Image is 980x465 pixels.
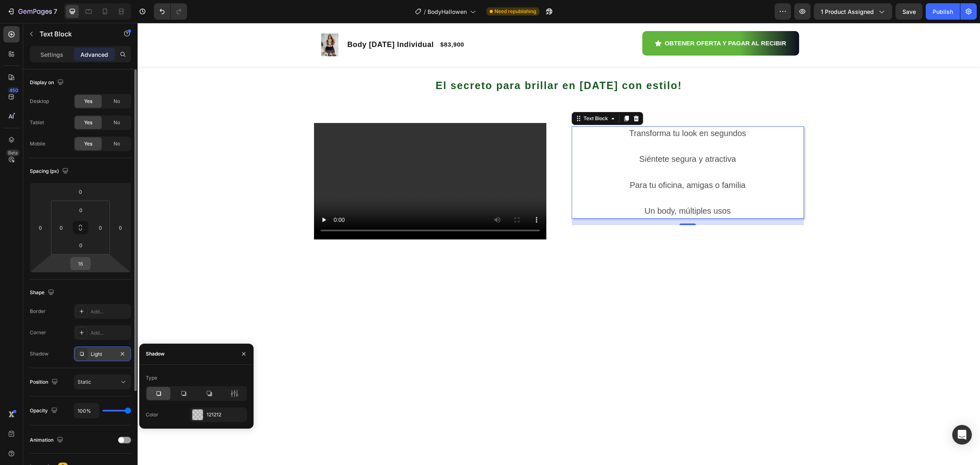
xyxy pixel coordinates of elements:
[53,7,57,16] p: 7
[444,92,472,99] div: Text Block
[8,87,20,94] div: 450
[91,329,129,337] div: Add...
[30,435,65,446] div: Animation
[814,3,892,20] button: 1 product assigned
[428,7,467,16] span: BodyHallowen
[30,119,44,126] div: Tablet
[30,377,60,388] div: Position
[40,29,109,39] p: Text Block
[492,106,608,115] span: Transforma tu look en segundos
[138,23,980,465] iframe: Design area
[926,3,960,20] button: Publish
[30,405,59,416] div: Opacity
[207,411,245,418] div: 121212
[6,150,20,156] div: Beta
[154,3,187,20] div: Undo/Redo
[298,57,545,68] span: El secreto para brillar en [DATE] con estilo!
[146,350,165,358] div: Shadow
[902,8,916,15] span: Save
[30,308,46,315] div: Border
[73,204,89,216] input: 0px
[91,351,114,358] div: Light
[434,202,666,213] h2: Rich Text Editor. Editing area: main
[3,3,61,20] button: 7
[424,7,426,16] span: /
[30,140,45,148] div: Mobile
[30,77,65,88] div: Display on
[114,119,120,126] span: No
[84,140,92,148] span: Yes
[502,132,599,141] span: Siéntete segura y atractiva
[34,221,47,234] input: 0
[40,50,63,59] p: Settings
[91,308,129,315] div: Add...
[74,403,99,418] input: Auto
[114,140,120,148] span: No
[146,411,158,418] div: Color
[114,221,127,234] input: 0
[30,350,49,358] div: Shadow
[146,374,157,382] div: Type
[78,379,91,385] span: Static
[30,166,70,177] div: Spacing (px)
[492,158,608,167] span: Para tu oficina, amigas o familia
[952,425,972,445] div: Open Intercom Messenger
[114,98,120,105] span: No
[507,183,593,192] span: Un body, múltiples usos
[821,7,874,16] span: 1 product assigned
[494,8,536,15] span: Need republishing
[72,186,89,198] input: 0
[895,3,922,20] button: Save
[84,119,92,126] span: Yes
[30,329,46,336] div: Corner
[176,100,409,217] video: Video
[434,103,666,196] div: Rich Text Editor. Editing area: main
[74,375,131,389] button: Static
[72,257,89,270] input: l
[933,7,953,16] div: Publish
[80,50,108,59] p: Advanced
[55,221,67,234] input: 0px
[30,287,56,298] div: Shape
[30,98,49,105] div: Desktop
[84,98,92,105] span: Yes
[73,239,89,251] input: 0px
[94,221,107,234] input: 0px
